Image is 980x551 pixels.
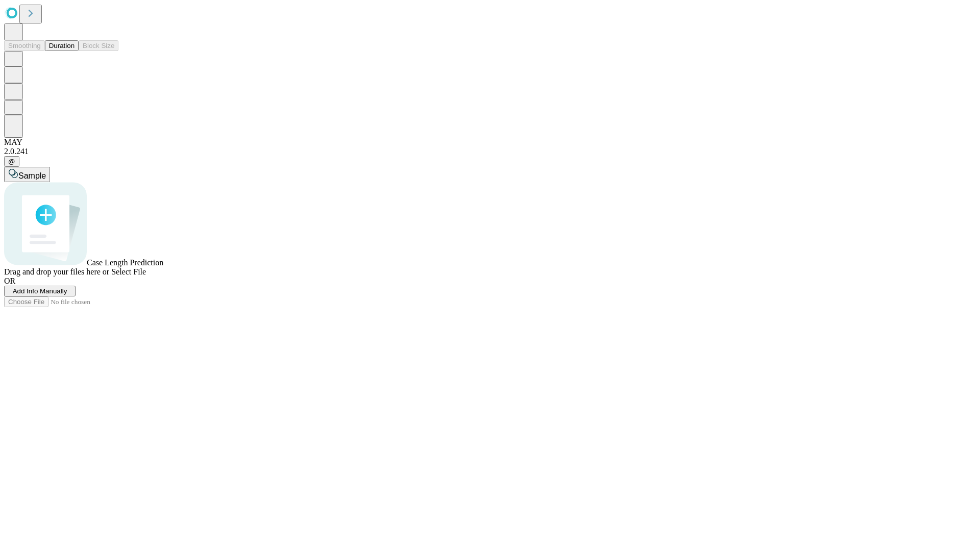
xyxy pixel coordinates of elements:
[18,171,46,180] span: Sample
[4,138,976,147] div: MAY
[4,156,19,167] button: @
[4,277,15,285] span: OR
[4,147,976,156] div: 2.0.241
[45,40,79,51] button: Duration
[4,267,109,276] span: Drag and drop your files here or
[13,287,67,295] span: Add Info Manually
[4,40,45,51] button: Smoothing
[87,258,163,267] span: Case Length Prediction
[4,167,50,182] button: Sample
[79,40,118,51] button: Block Size
[8,158,15,165] span: @
[4,286,76,296] button: Add Info Manually
[111,267,146,276] span: Select File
